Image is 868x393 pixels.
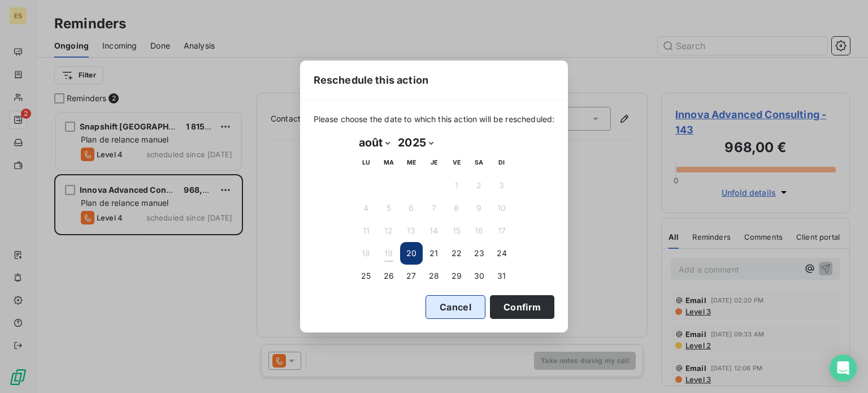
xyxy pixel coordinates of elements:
button: 9 [468,197,491,219]
button: 30 [468,265,491,287]
span: Reschedule this action [314,72,428,88]
button: 16 [468,219,491,242]
button: 12 [377,219,400,242]
button: 10 [491,197,513,219]
button: 15 [445,219,468,242]
th: vendredi [445,152,468,174]
button: 13 [400,219,423,242]
button: 1 [445,174,468,197]
button: 25 [355,265,377,287]
button: 27 [400,265,423,287]
button: 21 [423,242,445,265]
span: Please choose the date to which this action will be rescheduled: [314,114,555,125]
button: 26 [377,265,400,287]
button: 24 [491,242,513,265]
button: 11 [355,219,377,242]
button: 31 [491,265,513,287]
button: 19 [377,242,400,265]
th: mercredi [400,152,423,174]
button: 8 [445,197,468,219]
button: 5 [377,197,400,219]
div: Open Intercom Messenger [830,355,857,382]
th: mardi [377,152,400,174]
button: 17 [491,219,513,242]
button: Cancel [426,295,485,319]
button: 4 [355,197,377,219]
button: 3 [491,174,513,197]
button: 29 [445,265,468,287]
th: dimanche [491,152,513,174]
button: 6 [400,197,423,219]
button: 22 [445,242,468,265]
button: 7 [423,197,445,219]
button: 2 [468,174,491,197]
button: 20 [400,242,423,265]
th: lundi [355,152,377,174]
button: 28 [423,265,445,287]
button: Confirm [490,295,554,319]
th: jeudi [423,152,445,174]
button: 18 [355,242,377,265]
th: samedi [468,152,491,174]
button: 14 [423,219,445,242]
button: 23 [468,242,491,265]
